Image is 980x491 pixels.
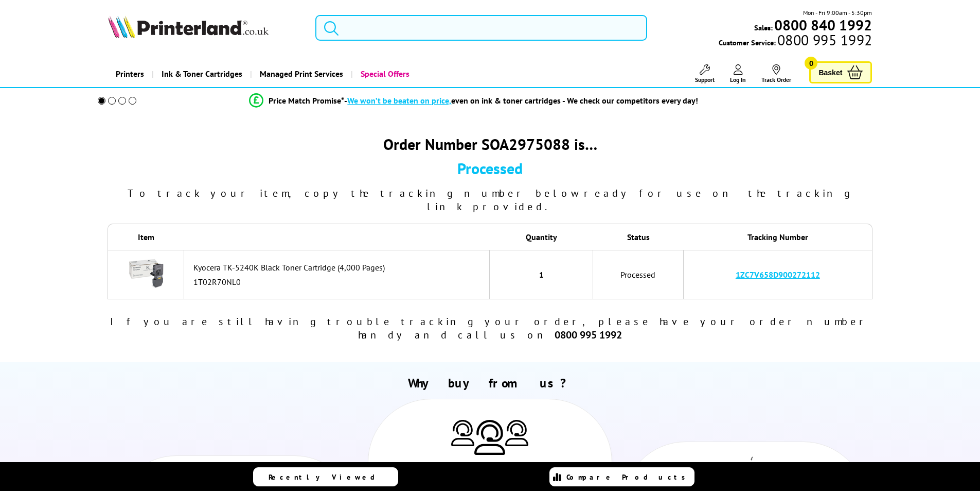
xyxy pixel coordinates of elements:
div: - even on ink & toner cartridges - We check our competitors every day! [344,95,698,106]
a: Basket 0 [809,61,872,83]
span: Customer Service: [719,35,872,47]
span: Compare Products [566,472,691,482]
a: 1ZC7V658D900272112 [736,269,820,280]
div: Kyocera TK-5240K Black Toner Cartridge (4,000 Pages) [193,262,485,273]
th: Item [108,224,184,250]
span: 0 [805,57,817,70]
span: 0800 995 1992 [776,35,872,45]
img: Kyocera TK-5240K Black Toner Cartridge (4,000 Pages) [128,256,164,292]
a: Ink & Toner Cartridges [152,61,250,87]
span: Basket [818,65,842,79]
li: modal_Promise [84,92,864,110]
img: Printerland Logo [108,15,269,38]
a: Support [695,64,715,83]
div: Order Number SOA2975088 is… [108,134,872,154]
a: Track Order [761,64,791,83]
img: Printer Experts [505,420,528,446]
img: Printer Experts [451,420,474,446]
a: Special Offers [351,61,417,87]
a: 0800 840 1992 [773,20,872,30]
th: Tracking Number [684,224,872,250]
div: If you are still having trouble tracking your order, please have your order number handy and call... [108,315,872,342]
td: Processed [593,250,684,299]
div: 1T02R70NL0 [193,277,485,287]
td: 1 [490,250,593,299]
span: To track your item, copy the tracking number below ready for use on the tracking link provided. [128,187,853,213]
span: Price Match Promise* [269,95,344,106]
a: Printers [108,61,152,87]
span: Log In [730,76,746,83]
a: Compare Products [549,467,694,486]
div: Processed [108,158,872,178]
span: Recently Viewed [269,472,385,482]
span: Ink & Toner Cartridges [162,61,242,87]
th: Quantity [490,224,593,250]
b: 0800 995 1992 [555,328,622,342]
span: Sales: [754,23,773,32]
a: Printerland Logo [108,15,303,40]
a: Managed Print Services [250,61,351,87]
b: 0800 840 1992 [774,15,872,35]
th: Status [593,224,684,250]
a: Recently Viewed [253,467,398,486]
h2: Why buy from us? [108,375,872,391]
span: Support [695,76,715,83]
span: We won’t be beaten on price, [347,95,451,106]
img: Printer Experts [474,420,505,455]
a: Log In [730,64,746,83]
span: Mon - Fri 9:00am - 5:30pm [803,8,872,18]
